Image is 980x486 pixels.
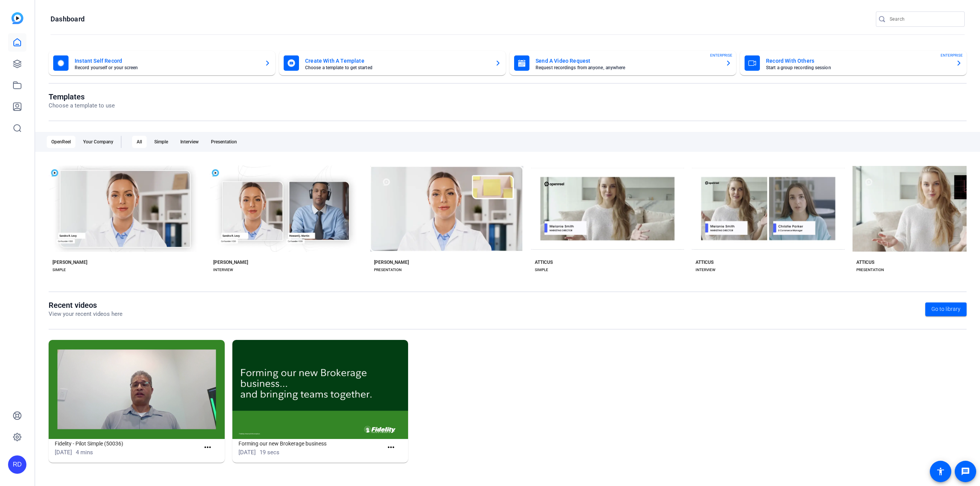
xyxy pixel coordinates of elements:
button: Instant Self RecordRecord yourself or your screen [49,51,275,75]
div: SIMPLE [52,267,66,273]
h1: Forming our new Brokerage business [238,439,384,448]
mat-card-title: Instant Self Record [75,56,258,65]
mat-icon: message [961,467,970,476]
mat-card-subtitle: Choose a template to get started [305,65,489,70]
div: PRESENTATION [856,267,884,273]
div: INTERVIEW [696,267,715,273]
div: ATTICUS [856,259,874,265]
mat-card-title: Record With Others [766,56,950,65]
div: ATTICUS [696,259,714,265]
div: Interview [176,136,203,148]
span: ENTERPRISE [710,52,732,58]
div: [PERSON_NAME] [213,259,248,265]
button: Create With A TemplateChoose a template to get started [279,51,506,75]
h1: Templates [49,92,115,101]
div: Presentation [206,136,242,148]
mat-icon: more_horiz [386,443,396,452]
div: SIMPLE [535,267,548,273]
span: ENTERPRISE [941,52,963,58]
h1: Fidelity - Pilot Simple (50036) [55,439,200,448]
h1: Recent videos [49,301,122,310]
mat-card-title: Send A Video Request [536,56,719,65]
mat-card-subtitle: Start a group recording session [766,65,950,70]
mat-card-title: Create With A Template [305,56,489,65]
span: [DATE] [238,449,256,456]
div: PRESENTATION [374,267,402,273]
img: Forming our new Brokerage business [232,340,408,439]
mat-card-subtitle: Request recordings from anyone, anywhere [536,65,719,70]
div: All [132,136,147,148]
input: Search [890,15,959,24]
img: Fidelity - Pilot Simple (50036) [49,340,225,439]
span: 4 mins [76,449,93,456]
button: Send A Video RequestRequest recordings from anyone, anywhereENTERPRISE [510,51,736,75]
div: Your Company [78,136,118,148]
h1: Dashboard [51,15,85,24]
mat-icon: more_horiz [203,443,212,452]
mat-icon: accessibility [936,467,945,476]
p: View your recent videos here [49,310,122,319]
a: Go to library [925,302,967,316]
img: blue-gradient.svg [11,12,23,24]
div: ATTICUS [535,259,553,265]
span: 19 secs [260,449,279,456]
span: Go to library [931,305,960,313]
mat-card-subtitle: Record yourself or your screen [75,65,258,70]
div: INTERVIEW [213,267,233,273]
div: RD [8,455,26,474]
span: [DATE] [55,449,72,456]
div: [PERSON_NAME] [374,259,409,265]
p: Choose a template to use [49,101,115,110]
button: Record With OthersStart a group recording sessionENTERPRISE [740,51,967,75]
div: OpenReel [47,136,75,148]
div: Simple [150,136,173,148]
div: [PERSON_NAME] [52,259,87,265]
